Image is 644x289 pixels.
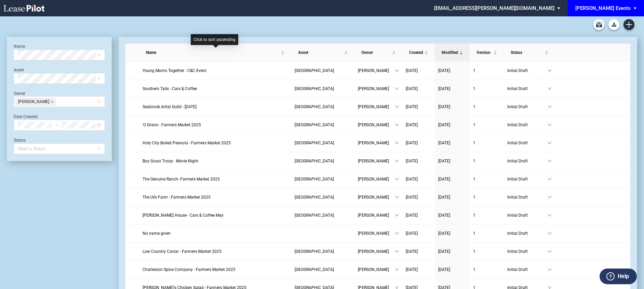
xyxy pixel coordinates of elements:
[295,140,351,146] a: [GEOGRAPHIC_DATA]
[473,177,475,182] span: 1
[295,176,351,183] a: [GEOGRAPHIC_DATA]
[511,49,544,56] span: Status
[358,248,395,255] span: [PERSON_NAME]
[14,91,25,96] label: Owner
[406,230,431,237] a: [DATE]
[395,69,399,73] span: down
[295,194,351,201] a: [GEOGRAPHIC_DATA]
[623,19,634,30] a: Create new document
[438,213,450,218] span: [DATE]
[438,176,466,183] a: [DATE]
[438,177,450,182] span: [DATE]
[295,104,334,109] span: Freshfields Village
[473,68,475,73] span: 1
[14,44,25,49] label: Name
[14,138,26,143] label: Status
[143,249,222,254] span: Low Country Caviar - Farmers Market 2025
[438,266,466,273] a: [DATE]
[295,86,334,91] span: Freshfields Village
[358,266,395,273] span: [PERSON_NAME]
[143,248,287,255] a: Low Country Caviar - Farmers Market 2025
[143,86,197,91] span: Southern Tails - Cars & Coffee
[406,159,418,163] span: [DATE]
[438,122,450,127] span: [DATE]
[143,159,198,163] span: Boy Scout Troop - Movie Night
[473,213,475,218] span: 1
[406,158,431,164] a: [DATE]
[295,266,351,273] a: [GEOGRAPHIC_DATA]
[295,85,351,92] a: [GEOGRAPHIC_DATA]
[548,141,552,145] span: down
[438,67,466,74] a: [DATE]
[438,68,450,73] span: [DATE]
[395,87,399,91] span: down
[442,49,458,56] span: Modified
[608,19,619,30] a: Download Blank Form
[358,121,395,128] span: [PERSON_NAME]
[358,103,395,110] span: [PERSON_NAME]
[406,194,431,201] a: [DATE]
[473,67,500,74] a: 1
[473,159,475,163] span: 1
[507,140,548,146] span: Initial Draft
[438,249,450,254] span: [DATE]
[402,44,435,62] th: Created
[473,194,500,201] a: 1
[143,195,211,200] span: The Urb Farm - Farmers Market 2025
[473,249,475,254] span: 1
[409,49,423,56] span: Created
[438,103,466,110] a: [DATE]
[395,268,399,272] span: down
[406,67,431,74] a: [DATE]
[143,194,287,201] a: The Urb Farm - Farmers Market 2025
[548,105,552,109] span: down
[438,141,450,145] span: [DATE]
[143,158,287,164] a: Boy Scout Troop - Movie Night
[548,249,552,254] span: down
[507,194,548,201] span: Initial Draft
[406,212,431,219] a: [DATE]
[395,123,399,127] span: down
[295,212,351,219] a: [GEOGRAPHIC_DATA]
[143,267,236,272] span: Charleston Spice Company - Farmers Market 2025
[473,158,500,164] a: 1
[358,194,395,201] span: [PERSON_NAME]
[548,177,552,181] span: down
[548,231,552,235] span: down
[406,249,418,254] span: [DATE]
[438,195,450,200] span: [DATE]
[600,269,637,284] button: Help
[473,176,500,183] a: 1
[507,85,548,92] span: Initial Draft
[507,212,548,219] span: Initial Draft
[435,44,470,62] th: Modified
[358,230,395,237] span: [PERSON_NAME]
[507,67,548,74] span: Initial Draft
[438,121,466,128] a: [DATE]
[358,85,395,92] span: [PERSON_NAME]
[507,248,548,255] span: Initial Draft
[143,68,206,73] span: Young Moms Together - C&C Event
[295,158,351,164] a: [GEOGRAPHIC_DATA]
[291,44,354,62] th: Asset
[548,213,552,217] span: down
[406,195,418,200] span: [DATE]
[143,121,287,128] a: 'O Grano - Farmers Market 2025
[143,212,287,219] a: [PERSON_NAME] House - Cars & Coffee May
[51,100,54,103] span: close
[438,231,450,236] span: [DATE]
[548,87,552,91] span: down
[143,176,287,183] a: The Genuine Ranch- Farmers Market 2025
[358,158,395,164] span: [PERSON_NAME]
[575,5,631,11] div: [PERSON_NAME] Events
[406,122,418,127] span: [DATE]
[395,105,399,109] span: down
[473,266,500,273] a: 1
[406,121,431,128] a: [DATE]
[507,230,548,237] span: Initial Draft
[438,158,466,164] a: [DATE]
[395,213,399,217] span: down
[548,195,552,199] span: down
[143,103,287,110] a: Seabrook Artist Guild - [DATE]
[14,68,24,72] label: Asset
